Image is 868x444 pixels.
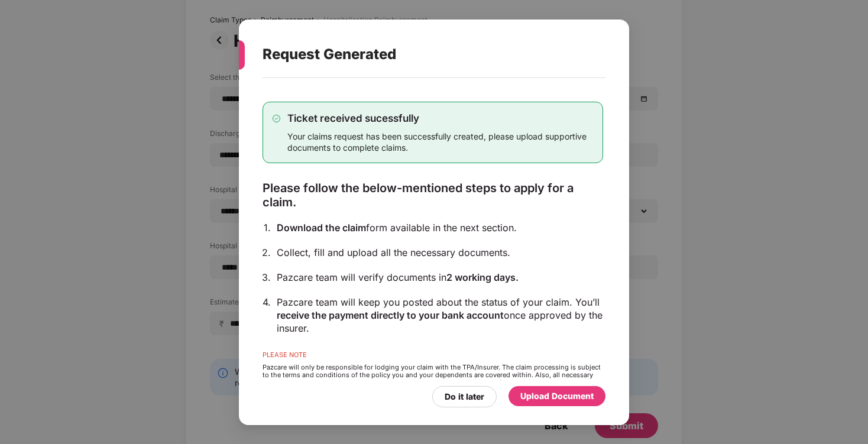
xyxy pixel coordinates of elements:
[446,271,519,283] span: 2 working days.
[287,130,593,153] div: Your claims request has been successfully created, please upload supportive documents to complete...
[277,270,603,283] div: Pazcare team will verify documents in
[262,245,271,258] div: 2.
[264,221,271,234] div: 1.
[287,111,593,124] div: Ticket received sucessfully
[263,351,603,363] div: PLEASE NOTE
[273,114,280,122] img: svg+xml;base64,PHN2ZyB4bWxucz0iaHR0cDovL3d3dy53My5vcmcvMjAwMC9zdmciIHdpZHRoPSIxMy4zMzMiIGhlaWdodD...
[262,270,271,283] div: 3.
[445,390,484,403] div: Do it later
[263,31,577,77] div: Request Generated
[277,245,603,258] div: Collect, fill and upload all the necessary documents.
[263,295,271,308] div: 4.
[277,295,603,334] div: Pazcare team will keep you posted about the status of your claim. You’ll once approved by the ins...
[277,221,366,233] span: Download the claim
[520,389,594,402] div: Upload Document
[277,221,603,234] div: form available in the next section.
[263,180,603,209] div: Please follow the below-mentioned steps to apply for a claim.
[277,309,504,320] span: receive the payment directly to your bank account
[263,363,603,394] div: Pazcare will only be responsible for lodging your claim with the TPA/Insurer. The claim processin...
